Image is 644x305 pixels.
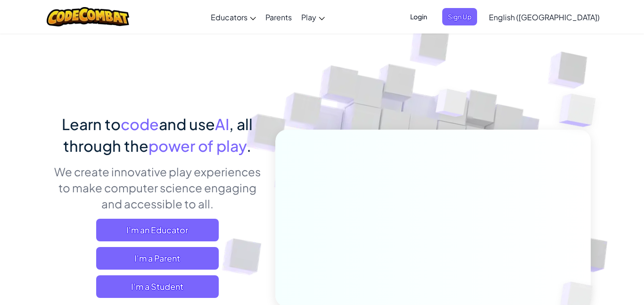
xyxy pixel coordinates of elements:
span: code [121,115,159,133]
a: I'm an Educator [96,219,219,241]
a: Educators [206,4,261,30]
img: Overlap cubes [418,70,486,140]
img: Overlap cubes [540,71,622,150]
span: Play [301,12,316,22]
span: Educators [211,12,248,22]
p: We create innovative play experiences to make computer science engaging and accessible to all. [53,164,261,212]
img: CodeCombat logo [47,7,129,26]
span: power of play [149,136,247,155]
span: . [247,136,251,155]
span: English ([GEOGRAPHIC_DATA]) [489,12,600,22]
a: Play [297,4,330,30]
a: English ([GEOGRAPHIC_DATA]) [484,4,604,30]
span: AI [215,115,229,133]
a: I'm a Parent [96,247,219,270]
button: Login [405,8,433,25]
span: and use [159,115,215,133]
a: Parents [261,4,297,30]
button: Sign Up [442,8,477,25]
span: Learn to [62,115,121,133]
button: I'm a Student [96,275,219,298]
